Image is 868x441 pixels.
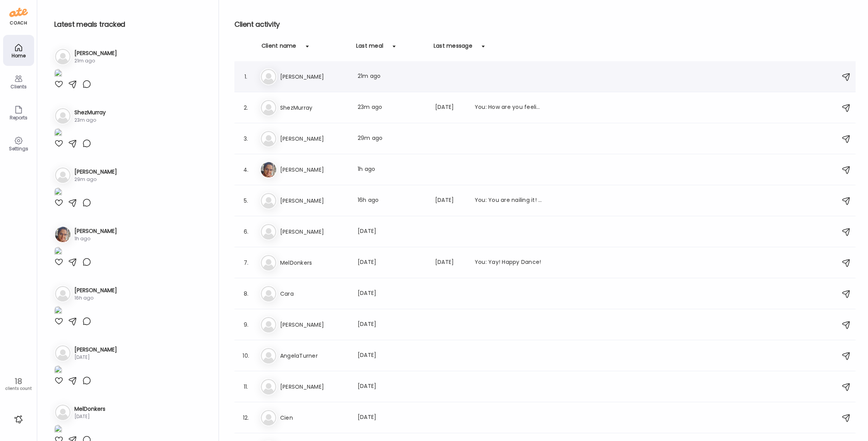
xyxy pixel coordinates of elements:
[261,69,276,84] img: bg-avatar-default.svg
[280,258,348,267] h3: MelDonkers
[74,295,117,301] div: 16h ago
[261,379,276,394] img: bg-avatar-default.svg
[358,103,426,112] div: 23m ago
[241,382,251,391] div: 11.
[9,6,28,19] img: ate
[241,351,251,360] div: 10.
[74,49,117,57] h3: [PERSON_NAME]
[74,176,117,183] div: 29m ago
[435,103,465,112] div: [DATE]
[74,413,105,420] div: [DATE]
[280,289,348,298] h3: Cara
[74,235,117,242] div: 1h ago
[54,425,62,435] img: images%2FegSM1GXXb5eckUAJAthZVT11ROI2%2FaK7qu8QvjUeh1ufAJH2O%2F1Kju7ArIhmHSYpj75ZIA_1080
[241,196,251,205] div: 5.
[54,19,206,30] h2: Latest meals tracked
[261,224,276,239] img: bg-avatar-default.svg
[55,405,71,420] img: bg-avatar-default.svg
[358,351,426,360] div: [DATE]
[54,188,62,198] img: images%2FPmyhH7iHCGZXZdVOsbhHbom68jU2%2FNGzlHVN5EaPBPQwxcLCN%2F2LFhzpRDeJNOM31IPFjD_1080
[358,165,426,174] div: 1h ago
[475,258,543,267] div: You: Yay! Happy Dance!
[55,345,71,361] img: bg-avatar-default.svg
[261,100,276,115] img: bg-avatar-default.svg
[280,165,348,174] h3: [PERSON_NAME]
[3,386,34,391] div: clients count
[261,193,276,208] img: bg-avatar-default.svg
[261,286,276,301] img: bg-avatar-default.svg
[241,413,251,422] div: 12.
[74,227,117,235] h3: [PERSON_NAME]
[241,72,251,81] div: 1.
[358,227,426,236] div: [DATE]
[358,320,426,329] div: [DATE]
[10,20,27,26] div: coach
[3,377,34,386] div: 18
[54,69,62,79] img: images%2FXXeRKODxT2NSp1Rv3IGFN26tEux1%2FqeEKg84n4znMtH3zLi02%2FRKKLT4KgPvcvcP57KEUz_1080
[74,286,117,295] h3: [PERSON_NAME]
[234,19,856,30] h2: Client activity
[261,410,276,425] img: bg-avatar-default.svg
[241,134,251,143] div: 3.
[435,258,465,267] div: [DATE]
[358,134,426,143] div: 29m ago
[74,57,117,64] div: 21m ago
[5,53,33,58] div: Home
[55,167,71,183] img: bg-avatar-default.svg
[280,103,348,112] h3: ShezMurray
[261,317,276,332] img: bg-avatar-default.svg
[356,42,383,54] div: Last meal
[280,413,348,422] h3: Cien
[261,131,276,146] img: bg-avatar-default.svg
[54,247,62,257] img: images%2FjlU3M0ZnT9cRJWxtX56G5H6akn33%2FMHmKBMolau00RHbrT8SZ%2FnMCvaD3K8rxCELYED8LS_1080
[241,320,251,329] div: 9.
[280,382,348,391] h3: [PERSON_NAME]
[54,365,62,376] img: images%2FrbIjWj5CIDfnd7uTxhe08mjtrCF3%2FJfGfyw4FCYIKGWAIGnfe%2FEcPXmVrBYgB8z2hVEYuV_1080
[241,289,251,298] div: 8.
[74,405,105,413] h3: MelDonkers
[241,103,251,112] div: 2.
[261,348,276,363] img: bg-avatar-default.svg
[74,354,117,361] div: [DATE]
[280,134,348,143] h3: [PERSON_NAME]
[55,227,71,242] img: avatars%2FjlU3M0ZnT9cRJWxtX56G5H6akn33
[280,351,348,360] h3: AngelaTurner
[358,72,426,81] div: 21m ago
[435,196,465,205] div: [DATE]
[358,196,426,205] div: 16h ago
[280,320,348,329] h3: [PERSON_NAME]
[434,42,472,54] div: Last message
[54,128,62,139] img: images%2FbE09qLVNjYgxEsWHQ58Nc5QJak13%2FuRrT5ayrWDK6hZvE3SrI%2FYl3ac0a6I7j47VTmPQIg_1080
[241,165,251,174] div: 4.
[55,286,71,301] img: bg-avatar-default.svg
[5,146,33,151] div: Settings
[475,196,543,205] div: You: You are nailing it! Well done!
[55,108,71,124] img: bg-avatar-default.svg
[280,227,348,236] h3: [PERSON_NAME]
[358,413,426,422] div: [DATE]
[74,117,106,124] div: 23m ago
[74,168,117,176] h3: [PERSON_NAME]
[358,289,426,298] div: [DATE]
[5,84,33,89] div: Clients
[262,42,296,54] div: Client name
[358,382,426,391] div: [DATE]
[280,196,348,205] h3: [PERSON_NAME]
[261,255,276,270] img: bg-avatar-default.svg
[241,227,251,236] div: 6.
[358,258,426,267] div: [DATE]
[280,72,348,81] h3: [PERSON_NAME]
[241,258,251,267] div: 7.
[475,103,543,112] div: You: How are you feeling [DATE] lovely?.
[54,306,62,317] img: images%2FrkU6stnKBxXLWITGCGhyL8VIIf22%2FzzGB1spoYemoPEtVkKQQ%2Fj4f0MfGAZUyfUYVMaDLH_1080
[5,115,33,120] div: Reports
[55,49,71,64] img: bg-avatar-default.svg
[261,162,276,177] img: avatars%2FjlU3M0ZnT9cRJWxtX56G5H6akn33
[74,109,106,117] h3: ShezMurray
[74,346,117,354] h3: [PERSON_NAME]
